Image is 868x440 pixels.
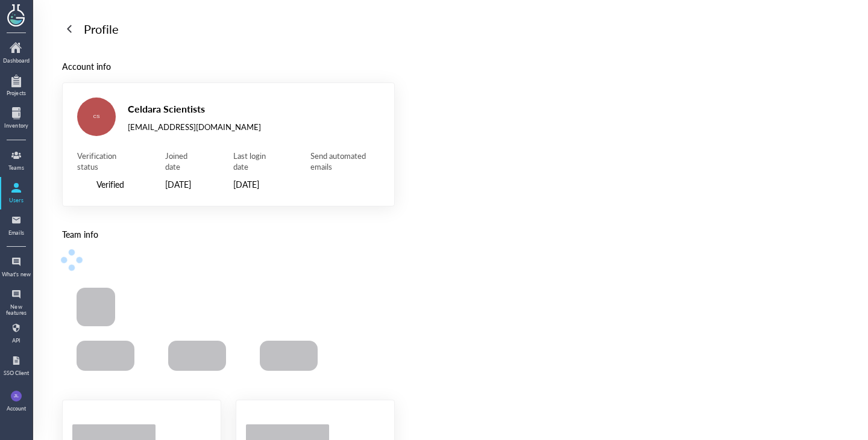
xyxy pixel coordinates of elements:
div: Teams [1,165,31,171]
div: Inventory [1,123,31,129]
a: SSO Client [1,351,31,381]
a: Users [1,178,31,208]
div: Users [1,197,31,203]
a: Profile [62,19,119,39]
div: Dashboard [1,58,31,64]
a: Teams [1,146,31,176]
div: Joined date [165,150,200,172]
div: Emails [1,230,31,236]
a: Emails [1,211,31,241]
div: [DATE] [165,177,200,191]
div: Send automated emails [310,150,380,172]
a: Projects [1,71,31,101]
div: API [1,338,31,344]
div: Verification status [77,150,131,172]
a: Inventory [1,104,31,134]
div: Account [7,406,26,412]
div: New features [1,304,31,317]
span: CS [93,98,99,136]
div: Verified [96,177,124,191]
div: [EMAIL_ADDRESS][DOMAIN_NAME] [128,122,261,132]
a: API [1,318,31,349]
span: JL [14,391,19,401]
div: Last login date [233,150,277,172]
div: Account info [62,60,395,73]
a: New features [1,285,31,316]
div: Projects [1,90,31,96]
div: Profile [84,19,119,39]
div: What's new [1,271,31,277]
div: Team info [62,228,395,241]
div: SSO Client [1,370,31,376]
a: Dashboard [1,39,31,69]
div: [DATE] [233,177,277,191]
div: Celdara Scientists [128,101,261,117]
a: What's new [1,252,31,282]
